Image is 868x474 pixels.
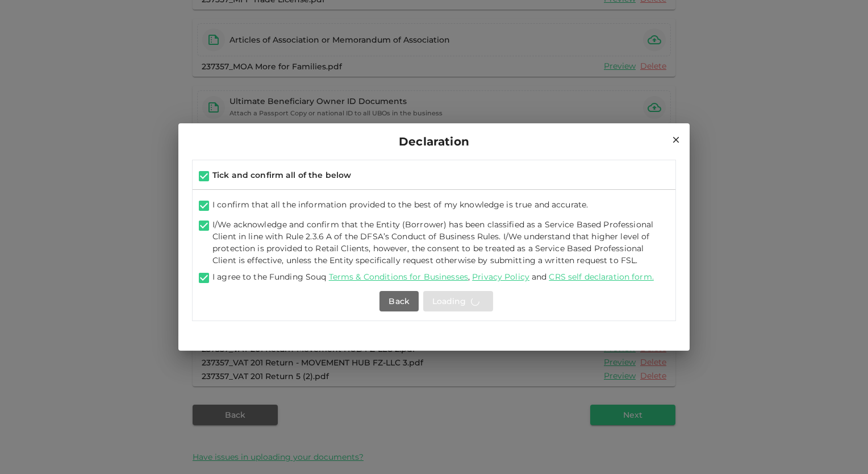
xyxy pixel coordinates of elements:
span: I/We acknowledge and confirm that the Entity (Borrower) has been classified as a Service Based Pr... [212,219,653,265]
span: Declaration [399,132,469,151]
span: I confirm that all the information provided to the best of my knowledge is true and accurate. [212,199,588,210]
a: Terms & Conditions for Businesses [329,272,468,282]
span: I agree to the Funding Souq , and [212,272,656,282]
span: Tick and confirm all of the below [212,170,351,180]
a: CRS self declaration form. [549,272,653,282]
a: Privacy Policy [472,272,529,282]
